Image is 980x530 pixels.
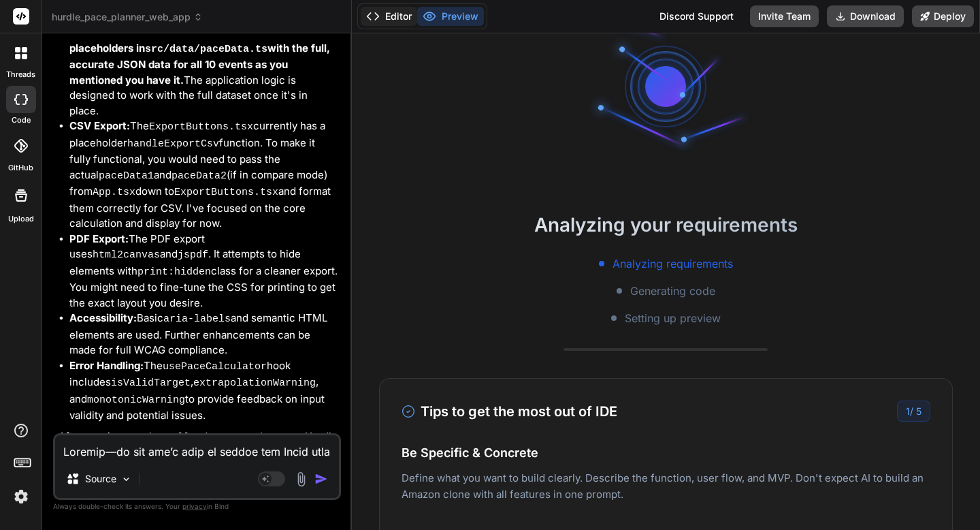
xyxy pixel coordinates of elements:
[314,472,328,486] img: icon
[906,405,910,417] span: 1
[122,432,190,443] code: npm install
[750,5,819,27] button: Invite Team
[174,187,278,198] code: ExportButtons.tsx
[6,69,35,80] label: threads
[93,187,135,198] code: App.tsx
[827,5,904,27] button: Download
[402,401,617,422] h3: Tips to get the most out of IDE
[402,443,930,462] h4: Be Specific & Concrete
[171,170,227,182] code: paceData2
[612,255,733,272] span: Analyzing requirements
[352,211,980,239] h2: Analyzing your requirements
[897,401,930,422] div: /
[137,266,211,278] code: print:hidden
[69,359,144,372] strong: Error Handling:
[52,10,203,24] span: hurdle_pace_planner_web_app
[193,377,316,389] code: extrapolationWarning
[163,361,267,373] code: usePaceCalculator
[178,249,208,261] code: jspdf
[85,472,116,486] p: Source
[651,5,742,27] div: Discord Support
[8,213,34,225] label: Upload
[87,394,185,406] code: monotonicWarning
[208,432,275,443] code: npm run dev
[59,429,338,492] p: After running and , your Hurdle Pace Planner application will be available in your browser. You c...
[12,114,31,126] label: code
[69,232,129,245] strong: PDF Export:
[69,358,338,424] li: The hook includes , , and to provide feedback on input validity and potential issues.
[149,121,253,133] code: ExportButtons.tsx
[625,310,721,326] span: Setting up preview
[53,500,341,513] p: Always double-check its answers. Your in Bind
[10,485,33,508] img: settings
[111,377,191,389] code: isValidTarget
[361,7,417,26] button: Editor
[69,119,338,232] li: The currently has a placeholder function. To make it fully functional, you would need to pass the...
[69,26,333,87] strong: Please replace these placeholders in with the full, accurate JSON data for all 10 events as you m...
[417,7,484,26] button: Preview
[630,283,715,299] span: Generating code
[99,170,154,182] code: paceData1
[69,311,338,358] li: Basic and semantic HTML elements are used. Further enhancements can be made for full WCAG complia...
[93,249,160,261] code: html2canvas
[293,471,309,487] img: attachment
[163,313,231,325] code: aria-labels
[69,119,130,132] strong: CSV Export:
[69,311,137,324] strong: Accessibility:
[127,138,219,150] code: handleExportCsv
[8,162,33,174] label: GitHub
[916,405,921,417] span: 5
[182,502,207,510] span: privacy
[120,473,132,485] img: Pick Models
[69,232,338,311] li: The PDF export uses and . It attempts to hide elements with class for a cleaner export. You might...
[912,5,974,27] button: Deploy
[145,44,267,55] code: src/data/paceData.ts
